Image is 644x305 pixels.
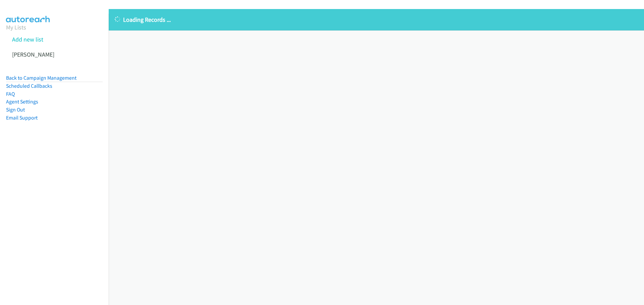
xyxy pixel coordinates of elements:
[6,83,52,89] a: Scheduled Callbacks
[115,15,638,24] p: Loading Records ...
[6,75,76,81] a: Back to Campaign Management
[12,35,43,43] a: Add new list
[6,115,38,121] a: Email Support
[6,106,25,113] a: Sign Out
[12,51,54,58] a: [PERSON_NAME]
[6,98,38,105] a: Agent Settings
[6,23,26,31] a: My Lists
[6,91,15,97] a: FAQ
